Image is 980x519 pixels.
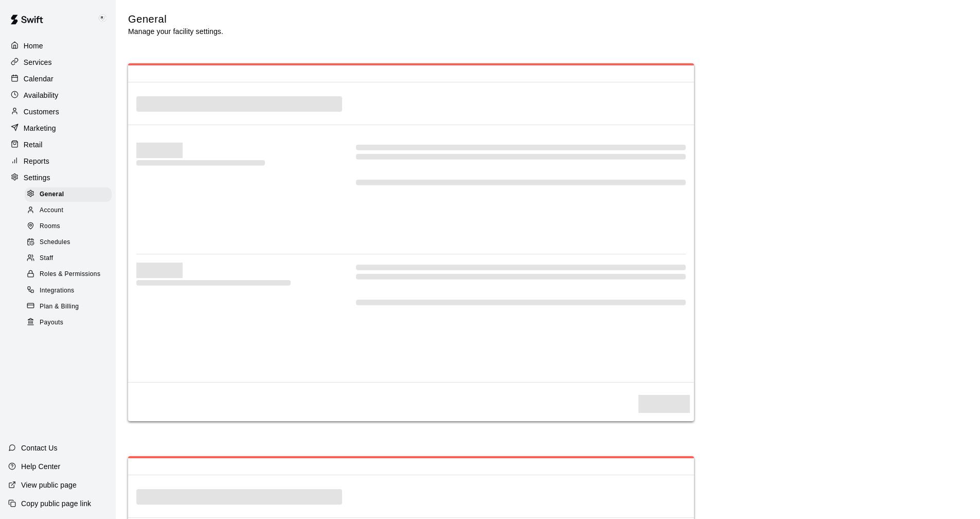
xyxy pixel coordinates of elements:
a: General [25,186,116,202]
span: Payouts [40,318,63,328]
div: General [25,187,112,202]
span: Plan & Billing [40,302,79,312]
div: Schedules [25,235,112,250]
p: Manage your facility settings. [128,26,223,37]
img: Keith Brooks [96,12,109,25]
a: Home [8,38,108,54]
div: Integrations [25,284,112,298]
a: Schedules [25,235,116,251]
p: Services [24,57,52,67]
a: Roles & Permissions [25,267,116,283]
a: Retail [8,137,108,152]
a: Reports [8,153,108,169]
a: Payouts [25,315,116,331]
a: Services [8,55,108,70]
p: Retail [24,140,43,150]
a: Customers [8,104,108,119]
p: Marketing [24,123,56,133]
a: Plan & Billing [25,299,116,315]
p: Home [24,41,43,51]
p: Reports [24,156,49,166]
h5: General [128,12,223,26]
div: Roles & Permissions [25,267,112,282]
span: Account [40,205,63,216]
div: Rooms [25,219,112,234]
a: Integrations [25,283,116,299]
a: Settings [8,170,108,185]
a: Rooms [25,219,116,235]
span: Rooms [40,221,60,232]
span: Staff [40,253,53,264]
p: View public page [21,480,77,490]
div: Plan & Billing [25,300,112,314]
p: Settings [24,172,50,183]
div: Keith Brooks [94,8,116,29]
p: Availability [24,90,59,100]
span: Schedules [40,237,70,248]
p: Help Center [21,461,60,472]
span: Integrations [40,286,75,296]
a: Marketing [8,120,108,136]
a: Staff [25,251,116,267]
a: Calendar [8,71,108,86]
div: Staff [25,251,112,266]
p: Copy public page link [21,498,91,509]
div: Account [25,203,112,218]
p: Customers [24,107,59,117]
p: Calendar [24,74,54,84]
span: Roles & Permissions [40,269,100,280]
p: Contact Us [21,443,58,453]
span: General [40,189,64,200]
a: Account [25,202,116,218]
a: Availability [8,88,108,103]
div: Payouts [25,316,112,330]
